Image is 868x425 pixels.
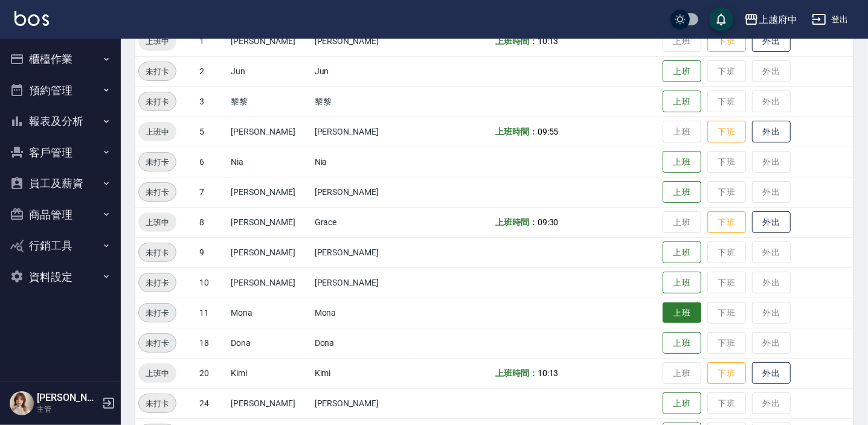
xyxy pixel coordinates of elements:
[663,241,701,264] button: 上班
[312,237,409,267] td: [PERSON_NAME]
[139,156,176,168] span: 未打卡
[752,362,791,385] button: 外出
[709,7,733,31] button: save
[538,368,559,378] span: 10:13
[312,358,409,388] td: Kimi
[139,95,176,108] span: 未打卡
[196,177,228,207] td: 7
[196,328,228,358] td: 18
[196,86,228,117] td: 3
[707,362,746,385] button: 下班
[37,404,98,415] p: 主管
[5,168,116,199] button: 員工及薪資
[14,11,49,26] img: Logo
[312,177,409,207] td: [PERSON_NAME]
[663,60,701,83] button: 上班
[5,261,116,293] button: 資料設定
[139,307,176,319] span: 未打卡
[228,328,311,358] td: Dona
[312,267,409,298] td: [PERSON_NAME]
[139,186,176,199] span: 未打卡
[228,298,311,328] td: Mona
[228,207,311,237] td: [PERSON_NAME]
[752,211,791,234] button: 外出
[807,8,854,31] button: 登出
[495,127,538,136] b: 上班時間：
[37,392,98,404] h5: [PERSON_NAME]
[139,276,176,289] span: 未打卡
[538,217,559,227] span: 09:30
[228,147,311,177] td: Nia
[663,151,701,173] button: 上班
[139,65,176,78] span: 未打卡
[228,26,311,56] td: [PERSON_NAME]
[196,117,228,147] td: 5
[5,230,116,261] button: 行銷工具
[196,237,228,267] td: 9
[312,298,409,328] td: Mona
[752,30,791,53] button: 外出
[663,332,701,354] button: 上班
[759,12,797,27] div: 上越府中
[312,328,409,358] td: Dona
[139,337,176,350] span: 未打卡
[663,181,701,203] button: 上班
[138,126,176,138] span: 上班中
[138,216,176,229] span: 上班中
[495,368,538,378] b: 上班時間：
[312,207,409,237] td: Grace
[228,237,311,267] td: [PERSON_NAME]
[228,177,311,207] td: [PERSON_NAME]
[5,75,116,106] button: 預約管理
[228,358,311,388] td: Kimi
[5,106,116,137] button: 報表及分析
[196,207,228,237] td: 8
[538,36,559,46] span: 10:13
[663,392,701,415] button: 上班
[752,121,791,143] button: 外出
[196,26,228,56] td: 1
[5,137,116,168] button: 客戶管理
[139,246,176,259] span: 未打卡
[228,267,311,298] td: [PERSON_NAME]
[707,121,746,143] button: 下班
[707,211,746,234] button: 下班
[495,217,538,227] b: 上班時間：
[196,267,228,298] td: 10
[538,127,559,136] span: 09:55
[495,36,538,46] b: 上班時間：
[196,388,228,418] td: 24
[139,397,176,410] span: 未打卡
[312,388,409,418] td: [PERSON_NAME]
[707,30,746,53] button: 下班
[228,388,311,418] td: [PERSON_NAME]
[739,7,802,32] button: 上越府中
[196,298,228,328] td: 11
[196,56,228,86] td: 2
[5,43,116,75] button: 櫃檯作業
[663,272,701,294] button: 上班
[228,117,311,147] td: [PERSON_NAME]
[196,358,228,388] td: 20
[312,26,409,56] td: [PERSON_NAME]
[138,367,176,380] span: 上班中
[10,391,34,415] img: Person
[663,91,701,113] button: 上班
[228,56,311,86] td: Jun
[5,199,116,231] button: 商品管理
[138,35,176,48] span: 上班中
[312,117,409,147] td: [PERSON_NAME]
[663,302,701,324] button: 上班
[312,56,409,86] td: Jun
[196,147,228,177] td: 6
[228,86,311,117] td: 黎黎
[312,86,409,117] td: 黎黎
[312,147,409,177] td: Nia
